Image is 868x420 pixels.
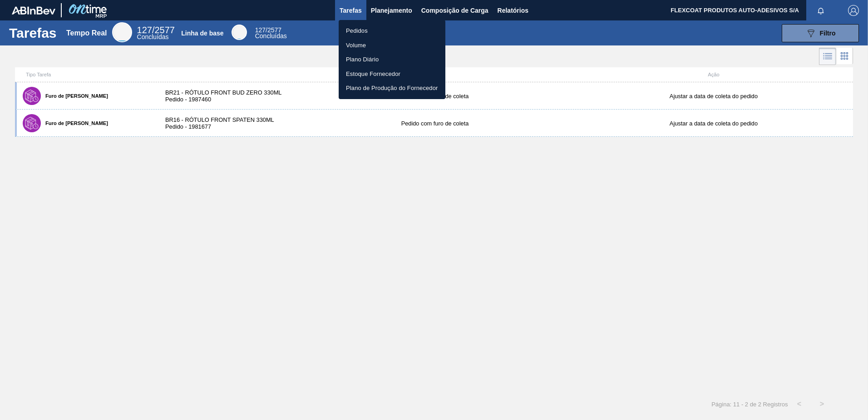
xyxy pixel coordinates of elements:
a: Volume [339,38,445,53]
a: Plano de Produção do Fornecedor [339,81,445,95]
a: Pedidos [339,24,445,38]
a: Estoque Fornecedor [339,67,445,81]
a: Plano Diário [339,52,445,67]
